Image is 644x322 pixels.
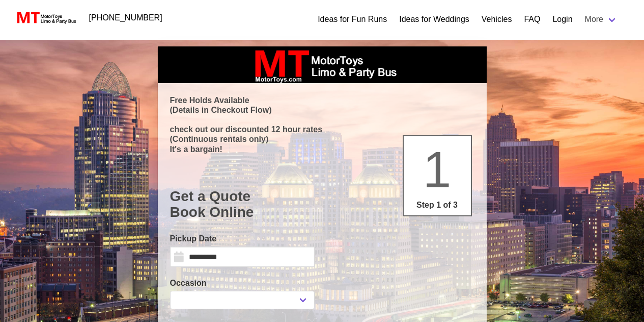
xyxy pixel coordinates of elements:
[170,105,474,115] p: (Details in Checkout Flow)
[246,46,399,83] img: box_logo_brand.jpeg
[170,95,474,105] p: Free Holds Available
[170,144,474,154] p: It's a bargain!
[14,11,77,25] img: MotorToys Logo
[579,9,624,30] a: More
[170,277,315,289] label: Occasion
[318,13,387,26] a: Ideas for Fun Runs
[399,13,469,26] a: Ideas for Weddings
[170,233,315,245] label: Pickup Date
[408,199,467,211] p: Step 1 of 3
[552,13,572,26] a: Login
[423,141,452,198] span: 1
[524,13,540,26] a: FAQ
[170,188,474,220] h1: Get a Quote Book Online
[170,125,474,134] p: check out our discounted 12 hour rates
[170,134,474,144] p: (Continuous rentals only)
[83,8,169,28] a: [PHONE_NUMBER]
[482,13,512,26] a: Vehicles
